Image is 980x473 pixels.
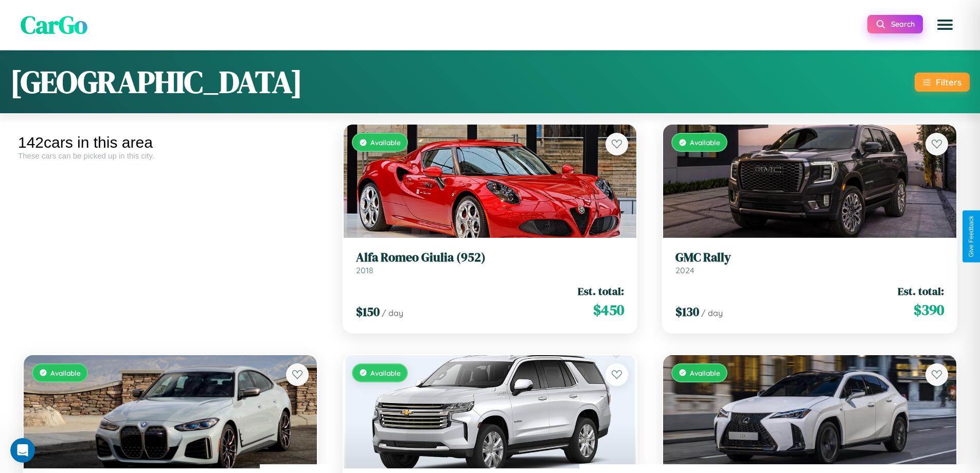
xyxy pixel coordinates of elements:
h3: GMC Rally [675,250,944,265]
button: Search [867,15,923,33]
span: Available [690,138,720,147]
a: Alfa Romeo Giulia (952)2018 [356,250,625,275]
iframe: Intercom live chat [10,438,35,463]
div: 142 cars in this area [18,134,323,151]
span: Available [370,369,401,377]
h1: [GEOGRAPHIC_DATA] [10,61,302,103]
span: $ 130 [675,303,699,320]
span: CarGo [21,8,87,42]
span: Available [690,369,720,377]
span: 2024 [675,265,694,275]
a: GMC Rally2024 [675,250,944,275]
div: These cars can be picked up in this city. [18,151,323,160]
button: Filters [915,73,970,92]
span: Search [891,20,915,29]
h3: Alfa Romeo Giulia (952) [356,250,625,265]
span: / day [701,308,723,318]
span: / day [382,308,403,318]
span: Est. total: [578,284,624,299]
span: Est. total: [898,284,944,299]
span: $ 390 [914,300,944,320]
span: $ 150 [356,303,380,320]
button: Open menu [931,10,959,39]
span: Available [370,138,401,147]
span: 2018 [356,265,373,275]
span: Available [50,369,81,377]
span: $ 450 [593,300,624,320]
div: Filters [936,77,961,87]
div: Give Feedback [968,216,975,257]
